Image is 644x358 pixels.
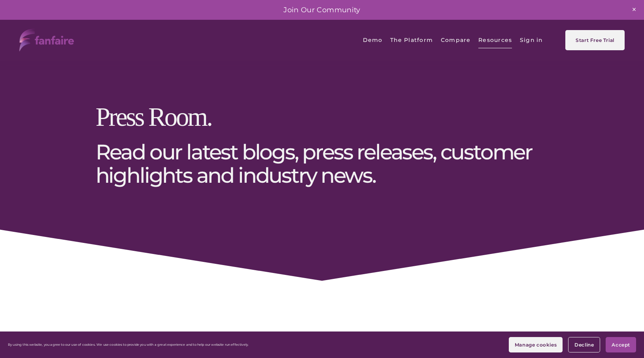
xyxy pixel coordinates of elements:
[565,30,625,50] a: Start Free Trial
[363,31,383,49] a: Demo
[478,31,512,49] a: folder dropdown
[606,337,636,352] button: Accept
[96,140,549,187] h4: Read our latest blogs, press releases, customer highlights and industry news.
[19,29,74,51] img: fanfaire
[478,31,512,49] span: Resources
[568,337,600,352] button: Decline
[8,343,249,347] p: By using this website, you agree to our use of cookies. We use cookies to provide you with a grea...
[515,342,557,348] span: Manage cookies
[612,342,630,348] span: Accept
[509,337,563,352] button: Manage cookies
[441,31,471,49] a: Compare
[520,31,543,49] a: Sign in
[390,31,433,49] span: The Platform
[390,31,433,49] a: folder dropdown
[574,342,594,348] span: Decline
[96,103,549,131] h1: Press Room.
